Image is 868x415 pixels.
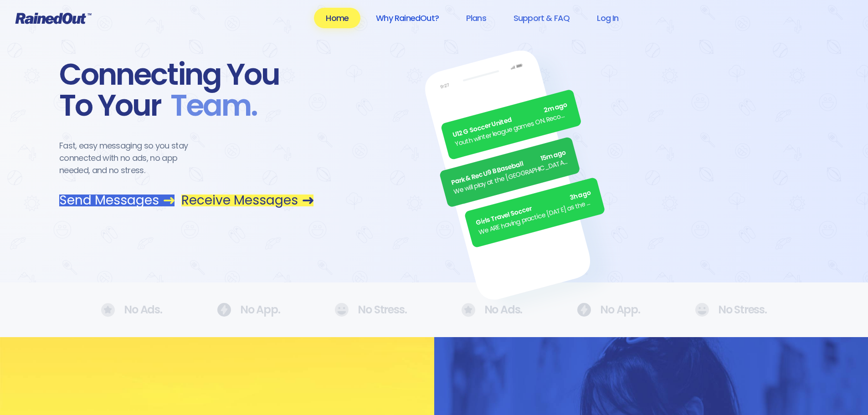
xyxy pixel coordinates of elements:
[462,303,475,317] img: No Ads.
[161,90,257,121] span: Team .
[695,303,767,317] div: No Stress.
[454,109,571,149] div: Youth winter league games ON. Recommend running shoes/sneakers for players as option for footwear.
[59,139,205,176] div: Fast, easy messaging so you stay connected with no ads, no app needed, and no stress.
[364,8,451,28] a: Why RainedOut?
[539,148,567,164] span: 15m ago
[101,303,162,317] div: No Ads.
[475,188,592,228] div: Girls Travel Soccer
[217,303,231,317] img: No Ads.
[181,195,313,206] a: Receive Messages
[452,157,570,197] div: We will play at the [GEOGRAPHIC_DATA]. Wear white, be at the field by 5pm.
[217,303,280,317] div: No App.
[450,148,567,188] div: Park & Rec U9 B Baseball
[452,100,569,140] div: U12 G Soccer United
[59,195,175,206] a: Send Messages
[101,303,115,317] img: No Ads.
[585,8,630,28] a: Log In
[59,59,313,121] div: Connecting You To Your
[334,303,349,317] img: No Ads.
[569,188,592,203] span: 3h ago
[695,303,709,317] img: No Ads.
[454,8,498,28] a: Plans
[462,303,523,317] div: No Ads.
[502,8,581,28] a: Support & FAQ
[577,303,640,317] div: No App.
[577,303,591,317] img: No Ads.
[314,8,360,28] a: Home
[543,100,569,116] span: 2m ago
[334,303,406,317] div: No Stress.
[478,197,595,237] div: We ARE having practice [DATE] as the sun is finally out.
